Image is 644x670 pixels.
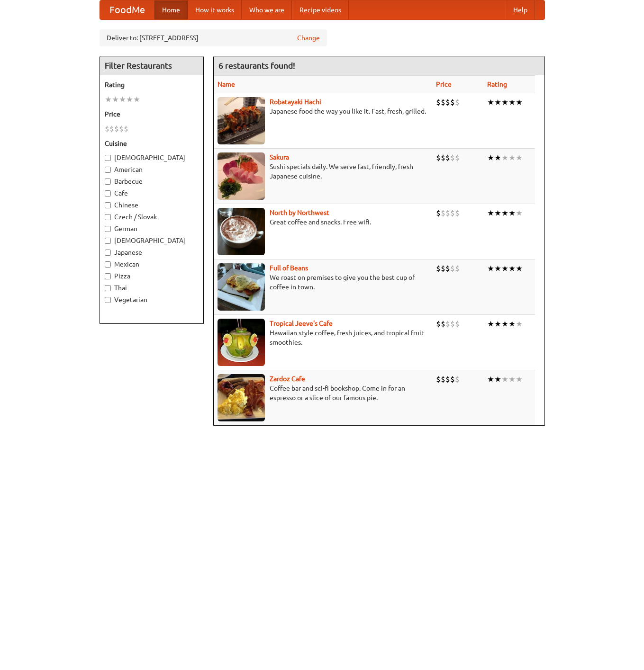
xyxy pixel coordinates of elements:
li: ★ [516,208,523,218]
li: $ [119,124,124,134]
p: We roast on premises to give you the best cup of coffee in town. [218,273,429,292]
li: $ [455,319,460,329]
input: Czech / Slovak [105,214,111,220]
li: ★ [516,263,523,274]
input: American [105,167,111,173]
li: $ [445,152,450,163]
li: ★ [501,97,508,107]
a: Help [506,0,535,19]
li: $ [455,263,460,274]
label: Cafe [105,188,199,198]
input: Pizza [105,273,111,279]
li: ★ [501,263,508,274]
label: American [105,165,199,174]
li: ★ [487,319,494,329]
a: Name [218,80,235,88]
li: ★ [105,94,112,105]
input: [DEMOGRAPHIC_DATA] [105,155,111,161]
input: Chinese [105,202,111,208]
li: ★ [112,94,119,105]
a: Rating [487,80,507,88]
li: ★ [494,374,501,384]
li: ★ [508,319,516,329]
li: ★ [501,152,508,163]
h5: Price [105,109,199,119]
label: [DEMOGRAPHIC_DATA] [105,236,199,245]
li: $ [455,374,460,384]
li: ★ [508,152,516,163]
li: ★ [487,208,494,218]
input: Vegetarian [105,297,111,303]
li: $ [441,152,445,163]
label: Thai [105,283,199,293]
li: ★ [487,97,494,107]
label: Chinese [105,200,199,210]
label: Czech / Slovak [105,212,199,222]
li: ★ [487,152,494,163]
li: ★ [494,263,501,274]
li: $ [450,374,455,384]
li: $ [124,124,128,134]
input: Barbecue [105,179,111,185]
a: North by Northwest [270,209,329,216]
li: $ [441,208,445,218]
b: Robatayaki Hachi [270,98,321,106]
label: German [105,224,199,233]
li: ★ [494,97,501,107]
li: $ [450,319,455,329]
img: robatayaki.jpg [218,97,265,144]
a: How it works [188,0,242,19]
input: Cafe [105,190,111,197]
a: Who we are [242,0,292,19]
img: sakura.jpg [218,152,265,200]
input: Japanese [105,250,111,256]
li: ★ [508,97,516,107]
a: Zardoz Cafe [270,375,305,383]
li: ★ [494,319,501,329]
label: Mexican [105,259,199,269]
a: Sakura [270,153,289,161]
li: ★ [494,208,501,218]
p: Great coffee and snacks. Free wifi. [218,217,429,227]
li: $ [441,263,445,274]
input: [DEMOGRAPHIC_DATA] [105,238,111,244]
li: $ [436,263,441,274]
label: [DEMOGRAPHIC_DATA] [105,153,199,162]
li: $ [450,152,455,163]
li: $ [445,319,450,329]
li: $ [436,208,441,218]
b: Tropical Jeeve's Cafe [270,320,333,327]
li: ★ [516,97,523,107]
li: ★ [133,94,140,105]
li: ★ [487,263,494,274]
li: $ [455,208,460,218]
li: ★ [516,319,523,329]
a: Recipe videos [292,0,349,19]
li: ★ [501,208,508,218]
li: $ [445,263,450,274]
img: north.jpg [218,208,265,255]
li: $ [441,319,445,329]
li: $ [441,97,445,107]
li: ★ [516,152,523,163]
a: Full of Beans [270,264,308,272]
p: Sushi specials daily. We serve fast, friendly, fresh Japanese cuisine. [218,162,429,181]
li: ★ [494,152,501,163]
li: $ [450,97,455,107]
li: ★ [501,374,508,384]
li: $ [436,374,441,384]
label: Japanese [105,248,199,257]
label: Barbecue [105,177,199,186]
a: FoodMe [100,0,154,19]
li: ★ [508,263,516,274]
a: Change [297,33,320,43]
h5: Cuisine [105,139,199,148]
label: Vegetarian [105,295,199,304]
li: $ [436,319,441,329]
a: Home [154,0,188,19]
a: Price [436,80,452,88]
